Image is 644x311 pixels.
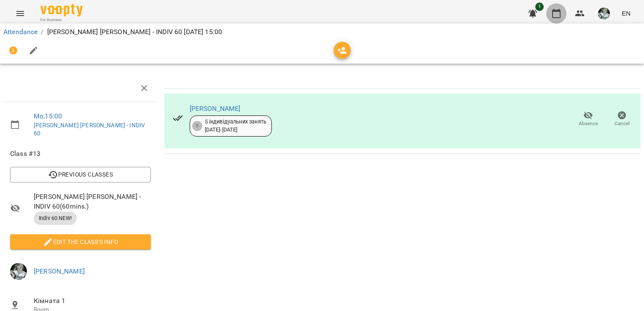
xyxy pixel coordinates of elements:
li: / [41,27,43,37]
span: EN [622,9,631,18]
nav: breadcrumb [3,27,641,37]
span: Absence [579,120,598,127]
span: Indiv 60 NEW! [34,214,77,222]
button: Menu [10,3,30,24]
span: Edit the class's Info [17,237,144,247]
img: Voopty Logo [40,4,83,16]
a: Attendance [3,28,38,36]
div: 5 індивідуальних занять [DATE] - [DATE] [205,118,266,134]
span: For Business [40,17,83,23]
a: [PERSON_NAME] [190,105,241,113]
button: EN [618,5,634,21]
span: 1 [535,3,544,11]
p: [PERSON_NAME] [PERSON_NAME] - INDIV 60 [DATE] 15:00 [47,27,223,37]
span: Cancel [614,120,630,127]
button: Previous Classes [10,167,151,182]
a: Mo , 15:00 [34,112,62,120]
img: b75cef4f264af7a34768568bb4385639.jpg [10,263,27,280]
a: [PERSON_NAME] [PERSON_NAME] - INDIV 60 [34,122,145,137]
a: [PERSON_NAME] [34,267,85,275]
button: Absence [572,107,605,131]
button: Edit the class's Info [10,234,151,249]
span: [PERSON_NAME] [PERSON_NAME] - INDIV 60 ( 60 mins. ) [34,192,151,212]
span: Class #13 [10,149,151,159]
button: Cancel [605,107,639,131]
img: b75cef4f264af7a34768568bb4385639.jpg [598,8,610,19]
span: Кімната 1 [34,296,151,306]
span: Previous Classes [17,169,144,180]
div: 3 [192,121,202,131]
